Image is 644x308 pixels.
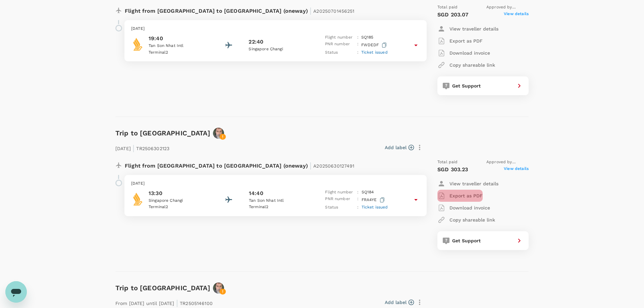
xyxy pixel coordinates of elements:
[310,6,312,15] span: |
[486,4,529,11] span: Approved by
[131,25,420,32] p: [DATE]
[357,41,359,49] p: :
[313,8,354,14] span: A20250701456251
[449,217,495,223] p: Copy shareable link
[449,204,490,211] p: Download invoice
[325,49,355,56] p: Status
[449,180,498,187] p: View traveller details
[486,159,529,166] span: Approved by
[115,283,210,293] h6: Trip to [GEOGRAPHIC_DATA]
[213,283,224,294] img: avatar-664c628ac671f.jpeg
[131,180,420,187] p: [DATE]
[249,189,263,197] p: 14:40
[149,49,209,56] p: Terminal 2
[504,166,529,174] span: View details
[149,43,209,49] p: Tan Son Nhat Intl
[125,159,355,171] p: Flight from [GEOGRAPHIC_DATA] to [GEOGRAPHIC_DATA] (oneway)
[437,11,469,19] p: SGD 203.07
[176,298,178,308] span: |
[249,197,309,204] p: Tan Son Nhat Intl
[149,204,209,210] p: Terminal 2
[449,38,483,44] p: Export as PDF
[437,159,458,166] span: Total paid
[325,189,355,196] p: Flight number
[449,192,483,199] p: Export as PDF
[437,35,483,47] button: Export as PDF
[437,202,490,214] button: Download invoice
[449,62,495,68] p: Copy shareable link
[125,4,355,16] p: Flight from [GEOGRAPHIC_DATA] to [GEOGRAPHIC_DATA] (oneway)
[385,144,414,151] button: Add label
[249,46,309,53] p: Singapore Changi
[437,47,490,59] button: Download invoice
[437,4,458,11] span: Total paid
[325,34,355,41] p: Flight number
[115,128,210,138] h6: Trip to [GEOGRAPHIC_DATA]
[504,11,529,19] span: View details
[325,204,355,211] p: Status
[131,38,145,51] img: Singapore Airlines
[437,214,495,226] button: Copy shareable link
[449,50,490,56] p: Download invoice
[437,166,468,174] p: SGD 303.23
[357,196,359,204] p: :
[437,190,483,202] button: Export as PDF
[362,205,388,209] span: Ticket issued
[5,281,27,303] iframe: Schaltfläche zum Öffnen des Messaging-Fensters
[361,34,374,41] p: SQ 185
[213,128,224,139] img: avatar-664c628ac671f.jpeg
[437,59,495,71] button: Copy shareable link
[115,141,169,153] p: [DATE] TR2506302123
[325,41,355,49] p: PNR number
[437,23,498,35] button: View traveller details
[132,143,135,153] span: |
[310,161,312,170] span: |
[149,189,209,197] p: 13:30
[313,163,354,169] span: A20250630127491
[362,189,374,196] p: SQ 184
[361,41,388,49] p: FWDEDF
[361,50,388,55] span: Ticket issued
[437,178,498,190] button: View traveller details
[249,38,263,46] p: 22:40
[149,35,209,43] p: 19:40
[452,83,481,88] span: Get Support
[357,204,359,211] p: :
[357,49,359,56] p: :
[325,196,355,204] p: PNR number
[385,299,414,306] button: Add label
[131,192,145,206] img: Singapore Airlines
[357,34,359,41] p: :
[249,204,309,210] p: Terminal 2
[149,197,209,204] p: Singapore Changi
[362,196,386,204] p: FRA4YE
[452,238,481,243] span: Get Support
[357,189,359,196] p: :
[449,25,498,32] p: View traveller details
